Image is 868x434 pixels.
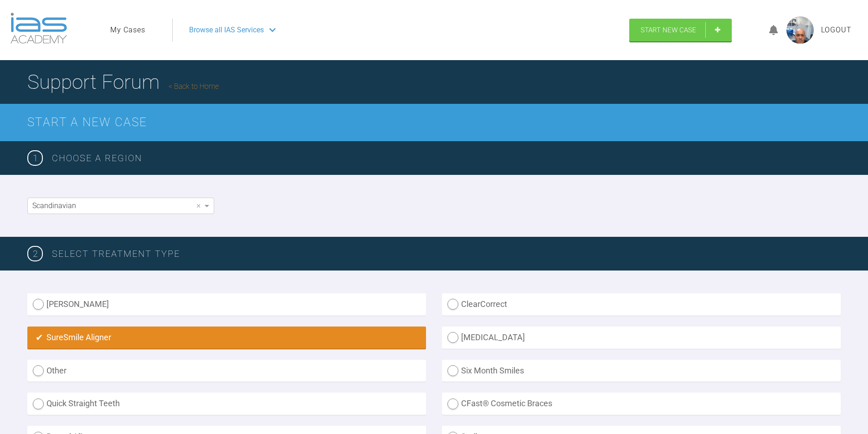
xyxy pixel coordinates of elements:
img: logo-light.3e3ef733.png [10,13,67,44]
label: SureSmile Aligner [27,327,426,349]
label: [MEDICAL_DATA] [442,327,841,349]
a: My Cases [110,24,145,36]
h1: Support Forum [27,66,219,98]
label: ClearCorrect [442,293,841,316]
label: Other [27,360,426,382]
span: Scandinavian [32,201,76,210]
img: profile.png [786,16,814,44]
span: Start New Case [641,26,696,34]
a: Start New Case [629,19,732,41]
label: Six Month Smiles [442,360,841,382]
a: Back to Home [169,82,219,91]
span: Browse all IAS Services [189,24,264,36]
span: 2 [27,246,43,261]
span: × [196,201,200,209]
label: [PERSON_NAME] [27,293,426,316]
label: CFast® Cosmetic Braces [442,393,841,415]
span: Clear value [195,198,202,214]
span: 1 [27,150,43,166]
a: Logout [821,24,852,36]
h3: SELECT TREATMENT TYPE [52,246,841,261]
h2: Start a New Case [27,113,841,132]
label: Quick Straight Teeth [27,393,426,415]
h3: Choose a region [52,151,841,165]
